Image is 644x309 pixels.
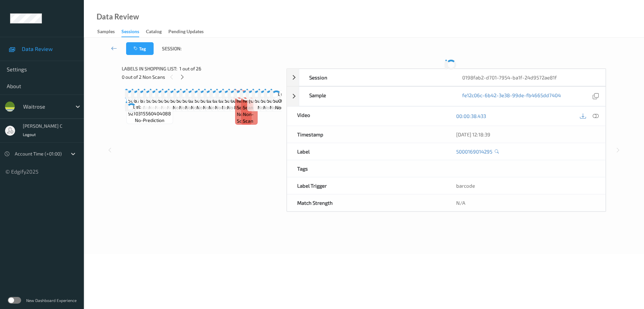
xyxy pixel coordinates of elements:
span: no-prediction [270,104,299,111]
span: no-prediction [191,104,220,111]
span: no-prediction [227,104,257,111]
span: Label: 9210315560404088 [128,104,171,117]
span: no-prediction [275,104,305,111]
span: no-prediction [135,117,164,124]
div: Sample [299,87,452,106]
div: Label Trigger [287,177,446,194]
div: Timestamp [287,126,446,143]
div: Pending Updates [168,28,204,37]
span: no-prediction [215,104,245,111]
span: no-prediction [179,104,209,111]
span: no-prediction [263,104,293,111]
div: N/A [446,194,605,211]
a: fe12c06c-6b42-3e38-99de-fb4665dd7404 [462,92,561,101]
span: non-scan [237,111,250,124]
div: Video [287,107,446,126]
div: Sessions [121,28,139,37]
div: Catalog [146,28,162,37]
div: Label [287,143,446,160]
div: Session [299,69,452,86]
div: Match Strength [287,194,446,211]
span: no-prediction [209,104,238,111]
div: Samplefe12c06c-6b42-3e38-99de-fb4665dd7404 [287,86,606,106]
span: Label: Non-Scan [237,91,250,111]
a: Sessions [121,27,146,37]
div: 0 out of 2 Non Scans [122,73,282,81]
button: Tag [126,42,154,55]
span: Labels in shopping list: [122,65,177,72]
span: 1 out of 26 [179,65,201,72]
div: [DATE] 12:18:39 [456,131,595,138]
div: Data Review [97,13,139,20]
span: Label: Non-Scan [243,91,256,111]
div: 0198fab2-d701-7954-ba1f-24d9572ae81f [452,69,605,86]
span: no-prediction [197,104,226,111]
a: Catalog [146,27,168,37]
div: Samples [97,28,115,37]
span: no-prediction [203,104,232,111]
span: non-scan [243,111,256,124]
span: Session: [162,45,181,52]
span: no-prediction [185,104,215,111]
a: 00:00:38.433 [456,113,486,119]
a: 5000169014295 [456,148,492,155]
a: Pending Updates [168,27,210,37]
span: no-prediction [258,104,287,111]
span: no-prediction [234,104,264,111]
div: barcode [446,177,605,194]
div: Session0198fab2-d701-7954-ba1f-24d9572ae81f [287,69,606,86]
span: no-prediction [222,104,251,111]
a: Samples [97,27,121,37]
div: Tags [287,160,446,177]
